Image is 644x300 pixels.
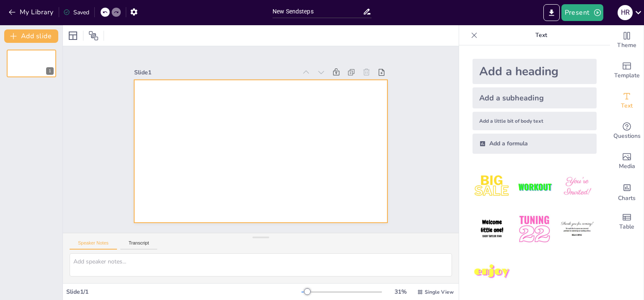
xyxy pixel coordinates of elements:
div: Add a formula [473,134,597,154]
div: Get real-time input from your audience [610,116,644,146]
div: Add a table [610,207,644,237]
div: Add images, graphics, shapes or video [610,146,644,176]
input: Insert title [273,5,363,18]
div: H R [618,5,633,20]
span: Template [614,71,640,80]
button: Present [561,4,603,21]
div: Add a heading [473,59,597,84]
button: H R [618,4,633,21]
button: Speaker Notes [70,240,117,250]
button: Add slide [4,29,58,43]
span: Single View [425,289,454,295]
div: Saved [63,8,89,16]
div: Add a subheading [473,87,597,108]
span: Table [619,222,634,232]
span: Questions [613,132,641,141]
div: Add charts and graphs [610,176,644,207]
div: Add a little bit of body text [473,112,597,130]
div: Change the overall theme [610,25,644,55]
img: 7.jpeg [473,253,512,292]
span: Text [621,101,633,111]
div: Slide 1 [296,0,338,162]
span: Media [619,162,635,171]
button: Export to PowerPoint [543,4,560,21]
button: My Library [6,5,57,19]
div: Add ready made slides [610,55,644,86]
span: Theme [617,41,636,50]
img: 1.jpeg [473,167,512,206]
img: 5.jpeg [515,210,554,249]
img: 4.jpeg [473,210,512,249]
img: 3.jpeg [558,167,597,206]
div: 31 % [390,288,410,296]
div: Layout [66,29,80,42]
span: Position [88,31,99,41]
div: 1 [7,50,56,77]
div: Slide 1 / 1 [66,288,301,296]
img: 2.jpeg [515,167,554,206]
p: Text [481,25,602,45]
div: 1 [46,67,54,75]
div: Add text boxes [610,86,644,116]
span: Charts [618,194,636,203]
img: 6.jpeg [558,210,597,249]
button: Transcript [120,240,158,250]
